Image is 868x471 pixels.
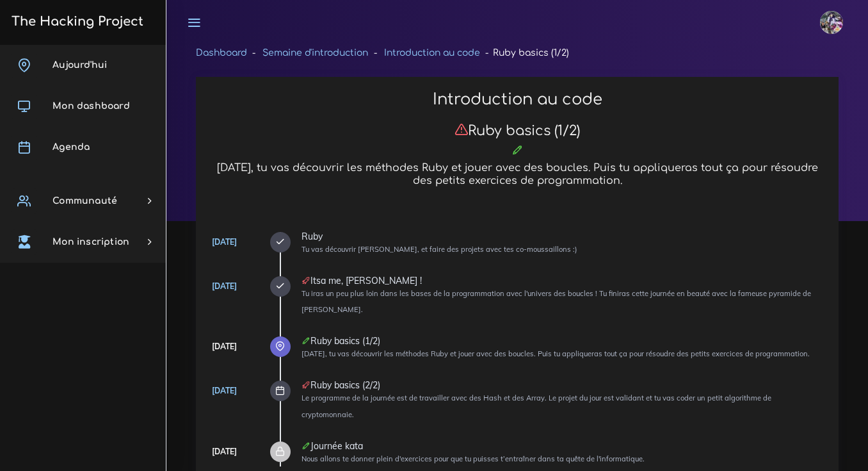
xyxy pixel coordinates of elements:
small: Le programme de la journée est de travailler avec des Hash et des Array. Le projet du jour est va... [301,393,771,418]
div: Ruby basics (1/2) [301,336,825,345]
small: [DATE], tu vas découvrir les méthodes Ruby et jouer avec des boucles. Puis tu appliqueras tout ça... [301,349,810,358]
a: [DATE] [212,386,237,395]
h3: Ruby basics (1/2) [209,122,825,139]
span: Agenda [52,142,90,152]
img: eg54bupqcshyolnhdacp.jpg [820,11,843,34]
span: Communauté [52,196,117,206]
div: [DATE] [212,445,237,459]
a: Dashboard [196,48,247,58]
h2: Introduction au code [209,90,825,109]
div: [DATE] [212,340,237,354]
small: Nous allons te donner plein d'exercices pour que tu puisses t’entraîner dans ta quête de l'inform... [301,454,645,463]
li: Ruby basics (1/2) [480,45,569,61]
div: Ruby basics (2/2) [301,381,825,390]
a: [DATE] [212,281,237,291]
span: Mon inscription [52,237,129,247]
a: Introduction au code [384,48,480,58]
a: [DATE] [212,237,237,247]
small: Tu iras un peu plus loin dans les bases de la programmation avec l'univers des boucles ! Tu finir... [301,289,811,314]
small: Tu vas découvrir [PERSON_NAME], et faire des projets avec tes co-moussaillons :) [301,245,577,254]
span: Aujourd'hui [52,60,107,70]
h5: [DATE], tu vas découvrir les méthodes Ruby et jouer avec des boucles. Puis tu appliqueras tout ça... [209,162,825,186]
span: Mon dashboard [52,101,130,111]
h3: The Hacking Project [8,15,143,29]
div: Journée kata [301,442,825,450]
div: Ruby [301,232,825,241]
a: Semaine d'introduction [262,48,368,58]
div: Itsa me, [PERSON_NAME] ! [301,276,825,285]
